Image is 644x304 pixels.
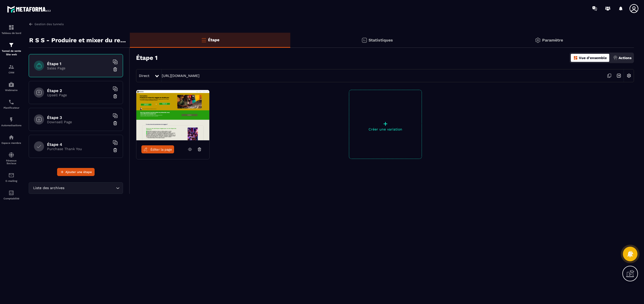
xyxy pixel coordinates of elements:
img: image [136,90,209,140]
p: Statistiques [369,38,393,42]
img: email [8,172,14,178]
p: Tableau de bord [1,32,21,34]
img: arrow-next.bcc2205e.svg [614,71,624,80]
p: Downsell Page [47,120,110,124]
p: Vue d'ensemble [579,56,607,60]
a: social-networksocial-networkRéseaux Sociaux [1,148,21,168]
p: Automatisations [1,124,21,127]
p: E-mailing [1,180,21,182]
p: Espace membre [1,142,21,144]
h3: Étape 1 [136,54,157,61]
img: accountant [8,190,14,196]
h6: Étape 2 [47,88,110,93]
h6: Étape 1 [47,61,110,66]
h6: Étape 4 [47,142,110,147]
h6: Étape 3 [47,115,110,120]
p: Créer une variation [349,127,422,131]
img: dashboard-orange.40269519.svg [573,56,578,60]
span: Direct [139,74,149,78]
p: Purchase Thank You [47,147,110,151]
img: bars-o.4a397970.svg [201,37,207,43]
p: Sales Page [47,66,110,70]
img: automations [8,81,14,88]
button: Ajouter une étape [57,168,95,176]
p: Réseaux Sociaux [1,159,21,165]
img: automations [8,117,14,123]
p: Étape [208,37,219,42]
div: Search for option [29,182,123,194]
img: formation [8,64,14,70]
img: formation [8,24,14,30]
img: logo [7,5,52,14]
p: R S S - Produire et mixer du reggae en studio [29,35,126,45]
a: automationsautomationsAutomatisations [1,113,21,131]
a: accountantaccountantComptabilité [1,186,21,204]
p: Comptabilité [1,197,21,200]
img: stats.20deebd0.svg [361,37,367,43]
span: Liste des archives [32,185,65,191]
img: scheduler [8,99,14,105]
p: CRM [1,71,21,74]
span: Ajouter une étape [65,169,92,175]
p: Planificateur [1,106,21,109]
img: trash [113,148,118,153]
a: formationformationCRM [1,60,21,78]
p: Webinaire [1,89,21,92]
img: trash [113,121,118,126]
img: formation [8,42,14,48]
img: setting-gr.5f69749f.svg [535,37,541,43]
span: Éditer la page [150,148,172,151]
p: Tunnel de vente Site web [1,49,21,56]
a: schedulerschedulerPlanificateur [1,95,21,113]
p: + [349,120,422,127]
a: [URL][DOMAIN_NAME] [162,74,199,78]
p: Paramètre [542,38,563,42]
a: Éditer la page [141,145,174,153]
p: Upsell Page [47,93,110,97]
img: actions.d6e523a2.png [613,56,618,60]
img: trash [113,94,118,99]
a: formationformationTunnel de vente Site web [1,38,21,60]
img: social-network [8,152,14,158]
input: Search for option [65,185,115,191]
img: setting-w.858f3a88.svg [624,71,634,80]
a: formationformationTableau de bord [1,21,21,38]
img: automations [8,134,14,140]
img: arrow [29,22,33,26]
a: emailemailE-mailing [1,168,21,186]
a: Gestion des tunnels [29,22,64,26]
img: trash [113,67,118,72]
a: automationsautomationsEspace membre [1,131,21,148]
a: automationsautomationsWebinaire [1,78,21,95]
p: Actions [619,56,631,60]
